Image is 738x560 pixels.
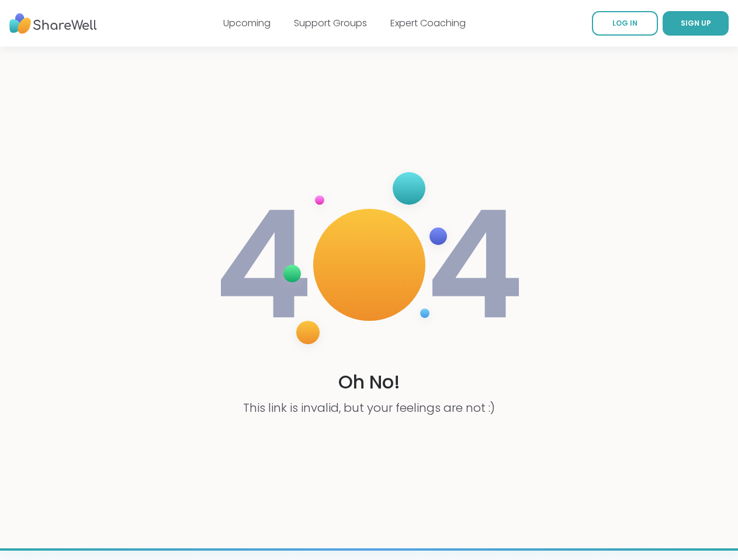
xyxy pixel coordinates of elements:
[612,18,637,28] span: LOG IN
[592,11,658,36] a: LOG IN
[223,16,271,30] a: Upcoming
[214,160,525,369] img: 404
[663,11,729,36] a: SIGN UP
[681,18,711,28] span: SIGN UP
[338,369,400,395] h1: Oh No!
[243,400,495,416] p: This link is invalid, but your feelings are not :)
[9,8,97,40] img: ShareWell Nav Logo
[390,16,466,30] a: Expert Coaching
[294,16,367,30] a: Support Groups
